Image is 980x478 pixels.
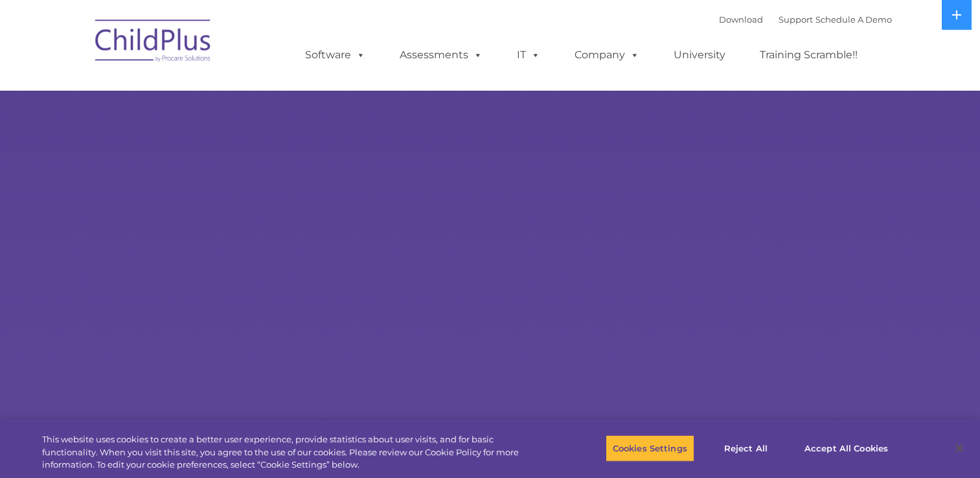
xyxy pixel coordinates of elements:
button: Cookies Settings [606,435,694,462]
div: This website uses cookies to create a better user experience, provide statistics about user visit... [42,433,539,472]
a: Training Scramble!! [747,42,871,68]
img: ChildPlus by Procare Solutions [89,10,218,75]
button: Close [945,434,974,462]
a: Company [562,42,652,68]
font: | [719,14,892,25]
a: Support [779,14,813,25]
a: Schedule A Demo [815,14,892,25]
a: Software [292,42,378,68]
a: IT [504,42,553,68]
a: University [661,42,738,68]
a: Assessments [387,42,496,68]
button: Accept All Cookies [797,435,895,462]
button: Reject All [705,435,786,462]
a: Download [719,14,763,25]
